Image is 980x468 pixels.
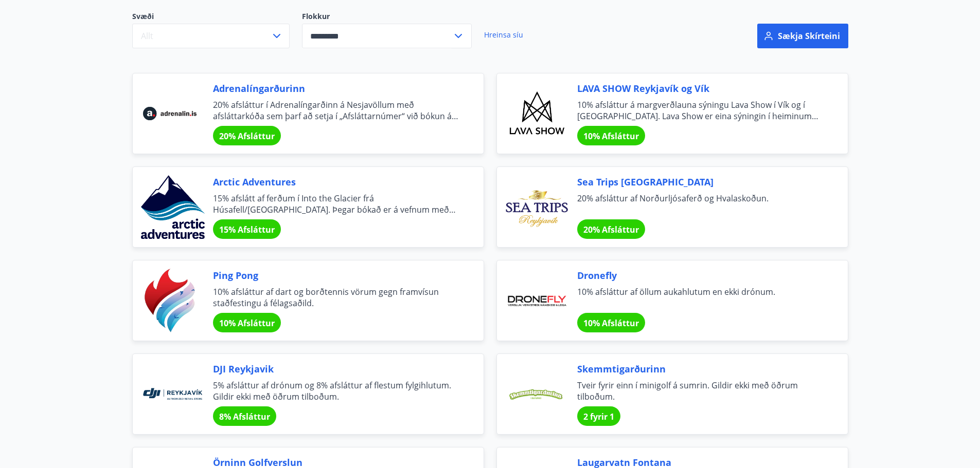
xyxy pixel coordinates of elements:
span: 15% Afsláttur [219,224,275,235]
span: LAVA SHOW Reykjavík og Vík [577,82,823,95]
span: 10% afsláttur á margverðlauna sýningu Lava Show í Vík og í [GEOGRAPHIC_DATA]. Lava Show er eina s... [577,99,823,122]
span: Svæði [132,11,290,24]
button: Allt [132,24,290,48]
span: Sea Trips [GEOGRAPHIC_DATA] [577,175,823,189]
span: Skemmtigarðurinn [577,362,823,376]
button: Sækja skírteini [757,24,848,48]
span: 20% afsláttur í Adrenalíngarðinn á Nesjavöllum með afsláttarkóða sem þarf að setja í „Afsláttarnú... [213,99,459,122]
span: 20% Afsláttur [219,130,275,142]
span: 2 fyrir 1 [583,411,614,422]
span: 20% Afsláttur [583,224,639,235]
span: DJI Reykjavik [213,362,459,376]
a: Hreinsa síu [484,24,523,46]
span: Tveir fyrir einn í minigolf á sumrin. Gildir ekki með öðrum tilboðum. [577,380,823,402]
span: 20% afsláttur af Norðurljósaferð og Hvalaskoðun. [577,193,823,215]
span: 8% Afsláttur [219,411,270,422]
span: 10% afsláttur af öllum aukahlutum en ekki drónum. [577,286,823,309]
span: Ping Pong [213,269,459,282]
span: Arctic Adventures [213,175,459,189]
span: Dronefly [577,269,823,282]
span: 5% afsláttur af drónum og 8% afsláttur af flestum fylgihlutum. Gildir ekki með öðrum tilboðum. [213,380,459,402]
span: 10% Afsláttur [583,317,639,329]
span: 10% Afsláttur [219,317,275,329]
span: 10% Afsláttur [583,130,639,142]
span: Adrenalíngarðurinn [213,82,459,95]
span: 15% afslátt af ferðum í Into the Glacier frá Húsafell/[GEOGRAPHIC_DATA]. Þegar bókað er á vefnum ... [213,193,459,215]
span: Allt [141,30,153,42]
label: Flokkur [302,11,472,22]
span: 10% afsláttur af dart og borðtennis vörum gegn framvísun staðfestingu á félagsaðild. [213,286,459,309]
